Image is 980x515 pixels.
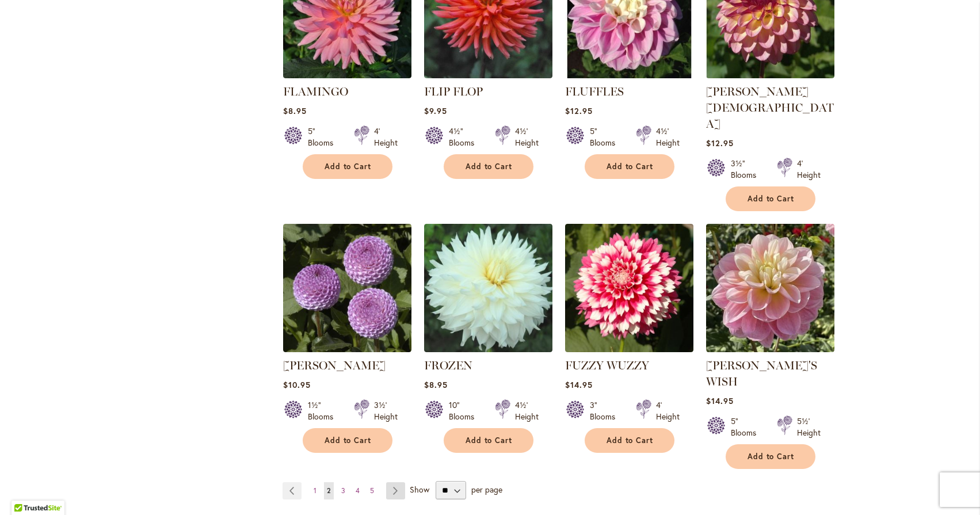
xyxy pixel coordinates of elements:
span: Add to Cart [325,162,372,171]
div: 4½' Height [656,125,680,148]
a: FROZEN [424,358,472,372]
span: 4 [356,486,360,495]
a: FLIP FLOP [424,70,552,81]
div: 3½' Height [374,399,398,422]
a: 4 [353,482,363,499]
a: [PERSON_NAME] [283,358,386,372]
span: Add to Cart [607,436,654,445]
button: Add to Cart [726,444,815,469]
a: Gabbie's Wish [706,344,834,354]
div: 4½' Height [515,399,539,422]
a: FLUFFLES [565,70,693,81]
a: FLAMINGO [283,85,348,98]
div: 5½' Height [797,415,821,438]
a: [PERSON_NAME][DEMOGRAPHIC_DATA] [706,85,834,131]
iframe: Launch Accessibility Center [9,474,41,506]
span: $9.95 [424,105,447,116]
a: 1 [311,482,319,499]
button: Add to Cart [585,154,674,179]
span: Add to Cart [466,436,513,445]
button: Add to Cart [303,154,392,179]
img: FUZZY WUZZY [565,224,693,352]
button: Add to Cart [444,154,533,179]
div: 5" Blooms [590,125,622,148]
span: $14.95 [706,395,734,406]
span: $14.95 [565,379,593,390]
span: 3 [341,486,345,495]
span: Add to Cart [607,162,654,171]
a: FLIP FLOP [424,85,483,98]
span: Add to Cart [325,436,372,445]
a: FRANK HOLMES [283,344,411,354]
div: 5" Blooms [308,125,340,148]
button: Add to Cart [585,428,674,453]
a: 5 [367,482,377,499]
span: $10.95 [283,379,311,390]
img: FRANK HOLMES [283,224,411,352]
span: Show [410,484,429,495]
img: Gabbie's Wish [706,224,834,352]
a: 3 [338,482,348,499]
span: Add to Cart [748,452,795,461]
a: Frozen [424,344,552,354]
span: Add to Cart [748,194,795,204]
div: 3" Blooms [590,399,622,422]
span: $8.95 [283,105,307,116]
div: 1½" Blooms [308,399,340,422]
span: $12.95 [565,105,593,116]
div: 5" Blooms [731,415,763,438]
span: 1 [314,486,317,495]
div: 3½" Blooms [731,158,763,181]
a: FLAMINGO [283,70,411,81]
a: FUZZY WUZZY [565,358,649,372]
a: [PERSON_NAME]'S WISH [706,358,817,388]
span: Add to Cart [466,162,513,171]
div: 4' Height [797,158,821,181]
a: FUZZY WUZZY [565,344,693,354]
span: 5 [370,486,374,495]
span: per page [471,484,502,495]
button: Add to Cart [444,428,533,453]
img: Frozen [424,224,552,352]
a: FLUFFLES [565,85,624,98]
span: $12.95 [706,138,734,148]
div: 4' Height [374,125,398,148]
div: 4½" Blooms [449,125,481,148]
span: 2 [327,486,331,495]
button: Add to Cart [303,428,392,453]
button: Add to Cart [726,186,815,211]
div: 4' Height [656,399,680,422]
span: $8.95 [424,379,448,390]
div: 10" Blooms [449,399,481,422]
a: Foxy Lady [706,70,834,81]
div: 4½' Height [515,125,539,148]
